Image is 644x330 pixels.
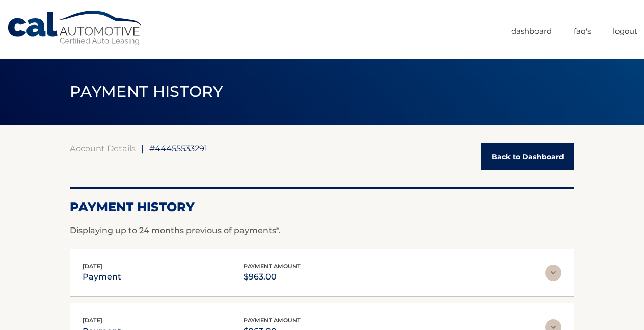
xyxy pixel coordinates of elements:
span: payment amount [244,263,301,270]
a: Cal Automotive [7,10,144,46]
span: #44455533291 [149,143,207,154]
a: Dashboard [511,22,552,39]
span: PAYMENT HISTORY [70,82,223,101]
span: [DATE] [83,317,102,324]
span: [DATE] [83,263,102,270]
img: accordion-rest.svg [545,265,561,281]
p: payment [83,270,121,284]
span: | [141,143,144,154]
span: payment amount [244,317,301,324]
a: FAQ's [574,22,591,39]
a: Account Details [70,143,136,154]
p: Displaying up to 24 months previous of payments*. [70,224,574,237]
a: Logout [613,22,637,39]
h2: Payment History [70,199,574,215]
p: $963.00 [244,270,301,284]
a: Back to Dashboard [481,143,574,170]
